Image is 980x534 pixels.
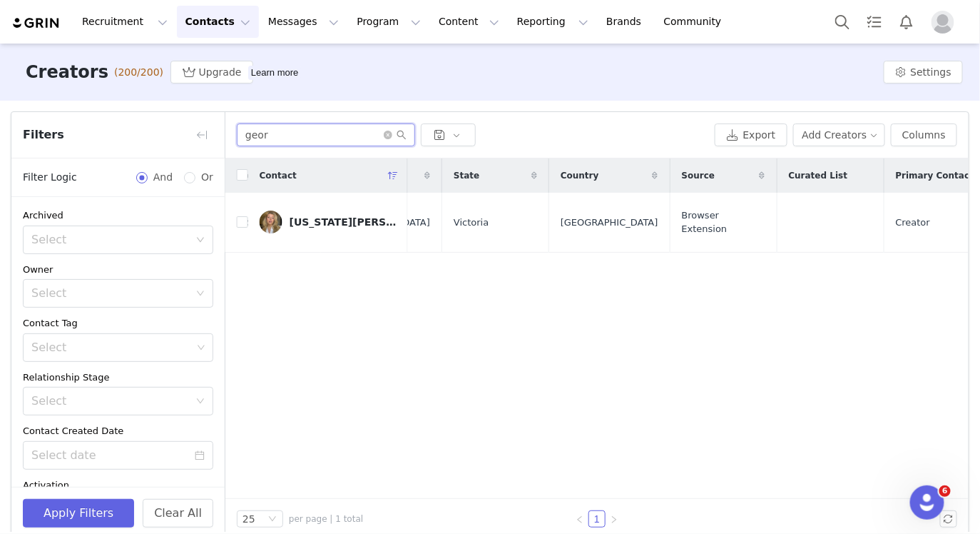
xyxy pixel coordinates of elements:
div: Contact Created Date [23,424,213,438]
i: icon: down [196,236,205,246]
button: Messages [260,6,347,38]
a: Brands [598,6,654,38]
i: icon: down [268,515,277,525]
span: (200/200) [114,65,163,80]
button: Search [827,6,858,38]
button: Columns [891,124,957,146]
div: Select [31,341,192,355]
span: per page | 1 total [289,513,363,525]
div: Activation [23,478,213,493]
button: Export [715,124,787,146]
span: Browser Extension [682,208,765,236]
button: Apply Filters [23,499,134,528]
img: placeholder-profile.jpg [931,11,954,34]
div: Relationship Stage [23,371,213,385]
button: Content [430,6,508,38]
div: Contact Tag [23,316,213,331]
span: Source [682,169,715,182]
span: Curated List [789,169,848,182]
i: icon: search [397,130,407,140]
button: Profile [923,11,969,34]
button: Clear All [143,499,213,528]
button: Upgrade [170,61,253,84]
span: [GEOGRAPHIC_DATA] [561,216,658,230]
i: icon: right [610,515,618,524]
input: Select date [23,441,213,470]
i: icon: left [576,515,584,524]
span: Or [195,170,213,185]
i: icon: down [196,397,205,407]
div: Owner [23,263,213,277]
a: 1 [589,511,605,527]
div: Tooltip anchor [248,66,301,80]
span: Primary Contact [896,169,974,182]
span: Country [561,169,599,182]
a: [US_STATE][PERSON_NAME] [260,211,397,233]
iframe: Intercom live chat [910,485,944,520]
i: icon: close-circle [384,131,392,139]
li: 1 [588,510,606,528]
i: icon: down [197,343,205,353]
span: Contact [260,169,297,182]
span: Filter Logic [23,170,77,185]
h3: Creators [26,59,108,85]
i: icon: down [196,289,205,299]
div: Select [31,233,189,247]
i: icon: calendar [195,450,205,460]
span: Victoria [454,216,489,230]
div: Select [31,394,189,408]
div: [US_STATE][PERSON_NAME] [290,216,397,228]
div: Archived [23,208,213,223]
a: Tasks [859,6,890,38]
span: 6 [939,485,951,497]
input: Search... [237,124,415,146]
div: Select [31,286,189,301]
span: And [148,170,178,185]
span: Filters [23,126,64,143]
button: Notifications [891,6,922,38]
li: Previous Page [571,510,588,528]
li: Next Page [606,510,623,528]
a: Community [655,6,737,38]
span: State [454,169,479,182]
button: Recruitment [73,6,176,38]
div: 25 [243,511,255,527]
button: Add Creators [793,124,886,146]
button: Program [348,6,429,38]
button: Contacts [177,6,259,38]
img: 7be25414-7786-46fd-b0a1-6a3ce6b8ed58.jpg [260,211,282,233]
button: Reporting [509,6,597,38]
button: Settings [884,61,963,84]
img: grin logo [11,16,61,30]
